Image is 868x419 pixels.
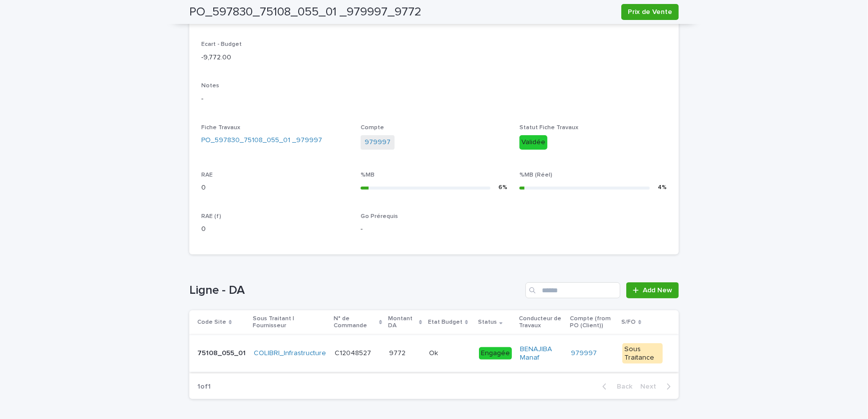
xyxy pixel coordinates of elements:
tr: 75108_055_0175108_055_01 COLIBRI_Infrastructure C12048527C12048527 97729772 OkOk EngagéeBENAJIBA ... [189,335,679,372]
span: RAE [201,172,213,178]
a: 979997 [571,349,597,358]
p: 0 [201,183,349,193]
span: Fiche Travaux [201,125,240,131]
span: Ecart - Budget [201,41,242,47]
p: Ok [429,347,440,358]
p: N° de Commande [334,313,377,332]
h1: Ligne - DA [189,283,521,298]
p: - [201,94,667,104]
p: 0 [201,224,349,234]
button: Prix de Vente [621,4,679,20]
a: Add New [626,282,679,298]
span: Go Prérequis [361,213,398,219]
p: 1 of 1 [189,375,219,399]
span: %MB (Réel) [519,172,552,178]
p: - [361,224,508,234]
a: 979997 [365,137,391,148]
a: COLIBRI_Infrastructure [254,349,326,358]
p: Montant DA [388,313,416,332]
a: BENAJIBA Manaf [520,345,563,362]
button: Next [636,382,679,391]
div: Engagée [479,347,512,360]
div: 6 % [498,183,507,193]
span: Next [640,383,662,390]
p: S/FO [621,317,636,328]
p: Sous Traitant | Fournisseur [253,313,328,332]
span: Back [611,383,632,390]
span: Compte [361,125,384,131]
p: Compte (from PO (Client)) [570,313,615,332]
span: %MB [361,172,375,178]
p: 9772 [389,347,408,358]
p: Conducteur de Travaux [519,313,564,332]
button: Back [594,382,636,391]
a: PO_597830_75108_055_01 _979997 [201,135,322,146]
span: Prix de Vente [628,7,672,17]
p: -9,772.00 [201,52,349,63]
p: Status [478,317,497,328]
span: Statut Fiche Travaux [519,125,578,131]
span: Add New [643,287,672,294]
div: Sous Traitance [622,343,663,364]
span: RAE (f) [201,213,221,219]
p: C12048527 [335,347,373,358]
p: Etat Budget [428,317,462,328]
h2: PO_597830_75108_055_01 _979997_9772 [189,5,422,19]
div: Validée [519,135,547,150]
input: Search [525,282,620,298]
div: 4 % [658,183,667,193]
p: Code Site [197,317,226,328]
p: 75108_055_01 [197,347,248,358]
span: Notes [201,83,219,89]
